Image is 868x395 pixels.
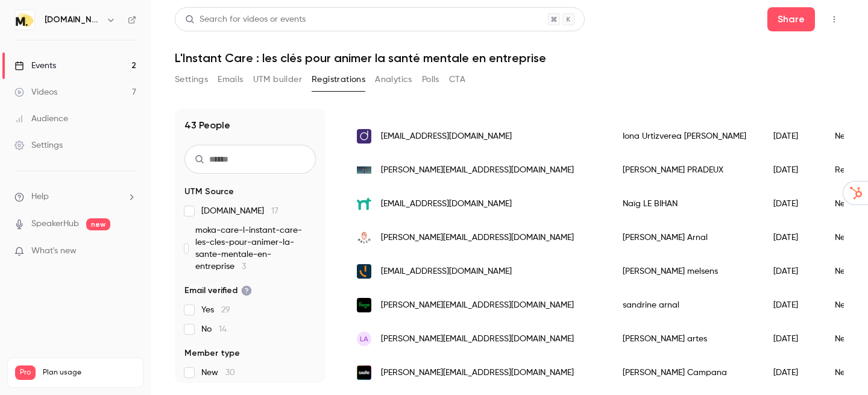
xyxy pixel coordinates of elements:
[761,356,823,390] div: [DATE]
[219,325,227,333] span: 14
[360,333,368,344] span: la
[611,288,761,322] div: sandrine arnal
[357,197,371,211] img: novavet.fr
[381,333,574,346] span: [PERSON_NAME][EMAIL_ADDRESS][DOMAIN_NAME]
[611,322,761,356] div: [PERSON_NAME] artes
[184,186,234,198] span: UTM Source
[14,139,63,151] div: Settings
[611,356,761,390] div: [PERSON_NAME] Campana
[357,230,371,245] img: belco.fr
[253,70,302,89] button: UTM builder
[184,285,252,297] span: Email verified
[14,60,56,72] div: Events
[201,304,230,316] span: Yes
[381,164,574,177] span: [PERSON_NAME][EMAIL_ADDRESS][DOMAIN_NAME]
[761,254,823,288] div: [DATE]
[175,51,844,65] h1: L'Instant Care : les clés pour animer la santé mentale en entreprise
[122,246,136,257] iframe: Noticeable Trigger
[761,187,823,221] div: [DATE]
[31,245,77,258] span: What's new
[31,191,49,203] span: Help
[225,368,235,377] span: 30
[14,113,68,125] div: Audience
[184,118,230,133] h1: 43 People
[375,70,412,89] button: Analytics
[15,10,34,30] img: moka.care
[761,322,823,356] div: [DATE]
[611,153,761,187] div: [PERSON_NAME] PRADEUX
[31,218,79,230] a: SpeakerHub
[218,70,243,89] button: Emails
[611,119,761,153] div: Iona Urtizverea [PERSON_NAME]
[611,187,761,221] div: Naïg LE BIHAN
[761,119,823,153] div: [DATE]
[767,7,815,31] button: Share
[271,207,278,215] span: 17
[381,265,512,278] span: [EMAIL_ADDRESS][DOMAIN_NAME]
[381,299,574,312] span: [PERSON_NAME][EMAIL_ADDRESS][DOMAIN_NAME]
[357,166,371,174] img: arkea.com
[611,254,761,288] div: [PERSON_NAME] melsens
[43,368,136,378] span: Plan usage
[175,70,208,89] button: Settings
[184,347,240,359] span: Member type
[761,288,823,322] div: [DATE]
[381,232,574,244] span: [PERSON_NAME][EMAIL_ADDRESS][DOMAIN_NAME]
[201,323,227,335] span: No
[185,13,306,26] div: Search for videos or events
[312,70,365,89] button: Registrations
[14,191,136,203] li: help-dropdown-opener
[195,224,316,273] span: moka-care-l-instant-care-les-cles-pour-animer-la-sante-mentale-en-entreprise
[381,367,574,379] span: [PERSON_NAME][EMAIL_ADDRESS][DOMAIN_NAME]
[381,198,512,210] span: [EMAIL_ADDRESS][DOMAIN_NAME]
[761,153,823,187] div: [DATE]
[449,70,465,89] button: CTA
[242,262,246,271] span: 3
[761,221,823,254] div: [DATE]
[86,218,110,230] span: new
[611,221,761,254] div: [PERSON_NAME] Arnal
[201,205,278,217] span: [DOMAIN_NAME]
[201,367,235,379] span: New
[357,298,371,312] img: sage.com
[422,70,439,89] button: Polls
[357,365,371,380] img: swile.co
[221,306,230,314] span: 29
[357,264,371,279] img: adere.fr
[14,86,57,98] div: Videos
[357,129,371,144] img: d-edge.com
[381,130,512,143] span: [EMAIL_ADDRESS][DOMAIN_NAME]
[45,14,101,26] h6: [DOMAIN_NAME]
[15,365,36,380] span: Pro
